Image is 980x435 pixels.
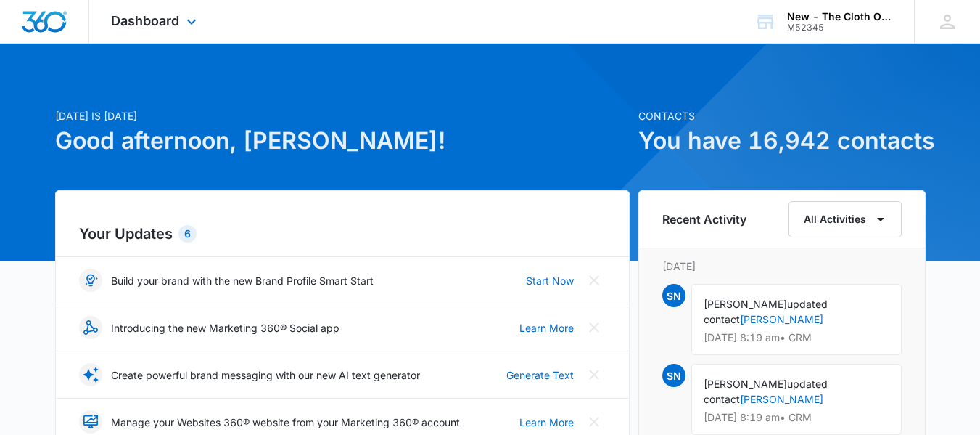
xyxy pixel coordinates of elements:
button: Close [582,410,606,434]
p: Introducing the new Marketing 360® Social app [111,320,339,336]
button: Close [582,363,606,386]
h2: Your Updates [79,223,606,245]
span: SN [662,364,685,387]
p: [DATE] 8:19 am • CRM [704,333,889,343]
a: Start Now [526,273,574,288]
button: Close [582,316,606,339]
h1: Good afternoon, [PERSON_NAME]! [55,123,630,158]
div: account id [787,23,893,33]
p: Build your brand with the new Brand Profile Smart Start [111,273,374,288]
span: [PERSON_NAME] [704,378,787,390]
p: Create powerful brand messaging with our new AI text generator [111,367,420,383]
button: Close [582,269,606,292]
div: 6 [178,225,197,243]
span: SN [662,284,685,307]
a: [PERSON_NAME] [740,393,823,405]
p: [DATE] is [DATE] [55,108,630,123]
button: All Activities [788,201,902,237]
a: Learn More [519,415,574,430]
div: account name [787,11,893,23]
p: Contacts [638,108,926,123]
p: Manage your Websites 360® website from your Marketing 360® account [111,415,460,430]
span: Dashboard [111,13,179,28]
p: [DATE] 8:19 am • CRM [704,412,889,423]
a: Generate Text [506,367,574,383]
h6: Recent Activity [662,211,746,228]
span: [PERSON_NAME] [704,298,787,310]
a: [PERSON_NAME] [740,313,823,325]
a: Learn More [519,320,574,336]
h1: You have 16,942 contacts [638,123,926,158]
p: [DATE] [662,259,902,274]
